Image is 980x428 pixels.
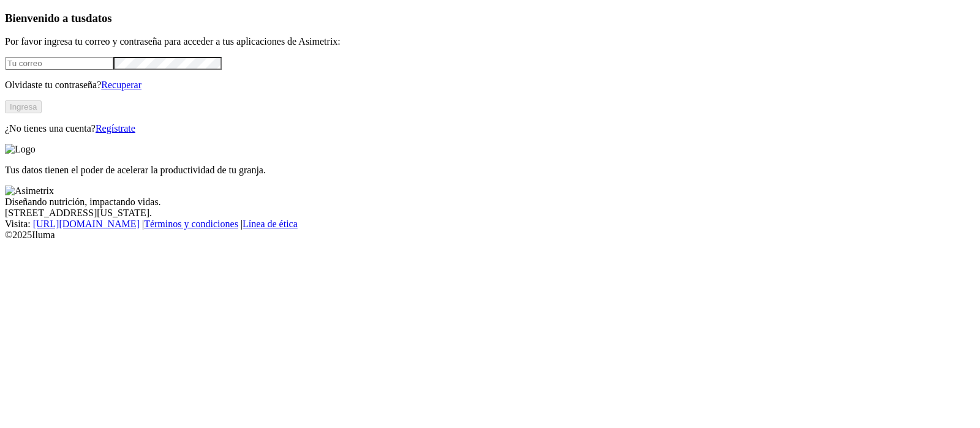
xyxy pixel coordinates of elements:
a: Regístrate [96,123,135,133]
button: Ingresa [5,100,42,113]
div: © 2025 Iluma [5,230,975,241]
div: Diseñando nutrición, impactando vidas. [5,197,975,208]
img: Asimetrix [5,186,54,197]
p: ¿No tienes una cuenta? [5,123,975,134]
a: Línea de ética [243,219,298,229]
input: Tu correo [5,57,113,70]
div: [STREET_ADDRESS][US_STATE]. [5,208,975,219]
div: Visita : | | [5,219,975,230]
img: Logo [5,144,36,155]
span: datos [86,12,112,24]
p: Olvidaste tu contraseña? [5,80,975,91]
p: Por favor ingresa tu correo y contraseña para acceder a tus aplicaciones de Asimetrix: [5,36,975,47]
a: Términos y condiciones [144,219,238,229]
a: Recuperar [101,80,141,90]
a: [URL][DOMAIN_NAME] [33,219,140,229]
p: Tus datos tienen el poder de acelerar la productividad de tu granja. [5,165,975,176]
h3: Bienvenido a tus [5,12,975,25]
